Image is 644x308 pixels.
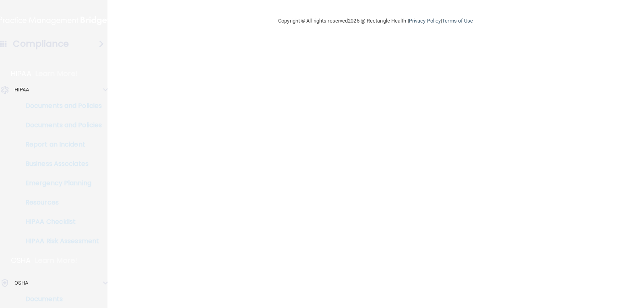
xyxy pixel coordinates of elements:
[409,18,441,24] a: Privacy Policy
[5,295,115,303] p: Documents
[229,8,522,34] div: Copyright © All rights reserved 2025 @ Rectangle Health | |
[5,237,115,245] p: HIPAA Risk Assessment
[442,18,473,24] a: Terms of Use
[5,141,115,149] p: Report an Incident
[5,198,115,207] p: Resources
[13,38,69,50] h4: Compliance
[14,278,28,288] p: OSHA
[5,160,115,168] p: Business Associates
[5,179,115,187] p: Emergency Planning
[5,218,115,226] p: HIPAA Checklist
[14,85,29,95] p: HIPAA
[35,69,78,79] p: Learn More!
[5,102,115,110] p: Documents and Policies
[5,121,115,129] p: Documents and Policies
[11,256,31,265] p: OSHA
[35,256,78,265] p: Learn More!
[11,69,31,79] p: HIPAA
